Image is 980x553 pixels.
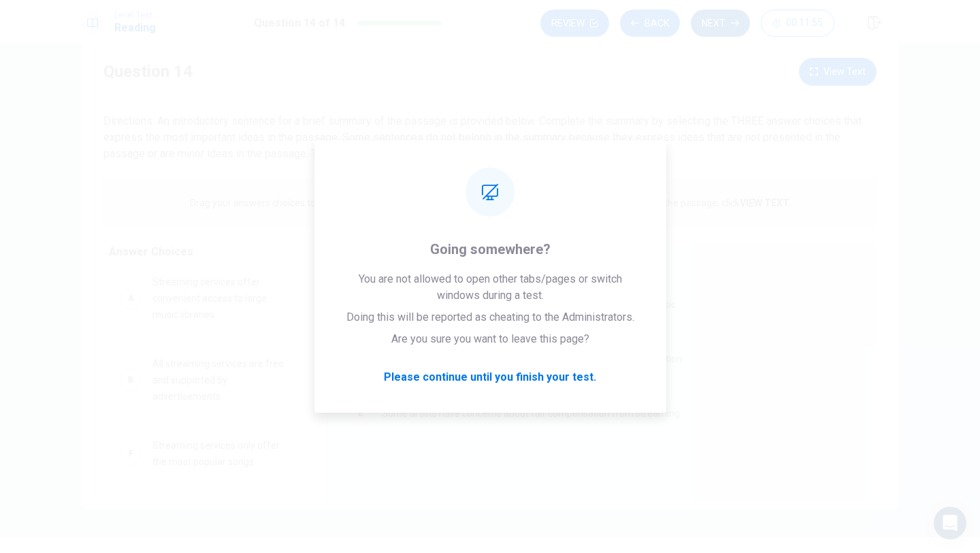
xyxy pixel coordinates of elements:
[934,507,966,539] div: Open Intercom Messenger
[120,443,142,464] div: F
[338,392,855,435] div: ESome artists have concerns about fair compensation from streaming
[338,283,855,326] div: CStreaming has changed how artists release and promote their music
[109,263,305,334] div: AStreaming services offer convenient access to large music libraries
[349,294,371,315] div: C
[109,426,305,481] div: FStreaming services only offer the most popular songs
[382,351,682,367] span: Music streaming has eliminated all other forms of music consumption
[120,369,142,391] div: B
[152,355,294,405] span: All streaming services are free and supported by advertisements
[109,345,305,415] div: BAll streaming services are free and supported by advertisements
[254,15,345,31] h1: Question 14 of 14
[799,58,877,86] button: View Text
[740,197,791,208] strong: VIEW TEXT.
[349,402,371,424] div: E
[761,10,834,37] button: 00:11:55
[109,245,193,258] span: Answer Choices
[152,437,294,470] span: Streaming services only offer the most popular songs
[786,18,823,29] span: 00:11:55
[349,348,371,370] div: D
[103,61,193,82] h4: Question 14
[152,274,294,323] span: Streaming services offer convenient access to large music libraries
[382,405,680,422] span: Some artists have concerns about fair compensation from streaming
[382,296,676,313] span: Streaming has changed how artists release and promote their music
[114,10,156,20] span: Level Test
[338,259,655,268] span: Music streaming has revolutionized how people listen to and interact with music.
[120,287,142,309] div: A
[691,10,750,37] button: Next
[338,337,855,381] div: DMusic streaming has eliminated all other forms of music consumption
[190,197,791,208] p: Drag your answers choices to the spaces where they belong. To remove an answer choice, click on i...
[620,10,680,37] button: Back
[114,20,156,36] h1: Reading
[103,114,862,160] span: Directions: An introductory sentence for a brief summary of the passage is provided below. Comple...
[308,147,472,160] strong: This question is worth 2 points.
[540,10,609,37] button: Review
